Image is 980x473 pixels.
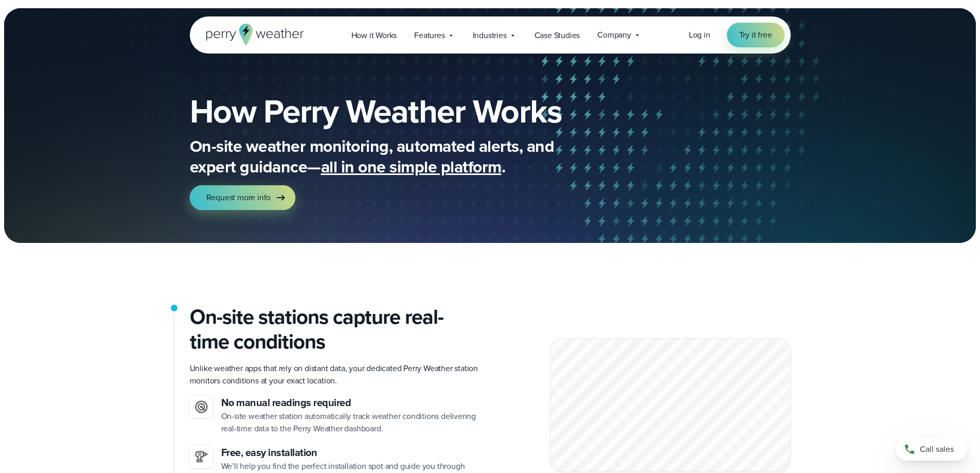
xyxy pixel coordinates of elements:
[321,154,502,179] span: all in one simple platform
[896,438,968,461] a: Call sales
[597,29,631,41] span: Company
[920,443,954,456] span: Call sales
[343,25,406,46] a: How it Works
[221,445,482,460] h3: Free, easy installation
[190,136,601,177] p: On-site weather monitoring, automated alerts, and expert guidance— .
[190,362,482,387] p: Unlike weather apps that rely on distant data, your dedicated Perry Weather station monitors cond...
[689,29,710,41] span: Log in
[221,395,482,410] h3: No manual readings required
[206,191,271,204] span: Request more info
[221,410,482,435] p: On-site weather station automatically track weather conditions delivering real-time data to the P...
[190,185,296,210] a: Request more info
[727,23,785,47] a: Try it free
[190,95,636,128] h1: How Perry Weather Works
[739,29,772,41] span: Try it free
[689,29,710,41] a: Log in
[414,29,444,42] span: Features
[190,305,482,354] h2: On-site stations capture real-time conditions
[526,25,589,46] a: Case Studies
[473,29,507,42] span: Industries
[534,29,580,42] span: Case Studies
[351,29,397,42] span: How it Works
